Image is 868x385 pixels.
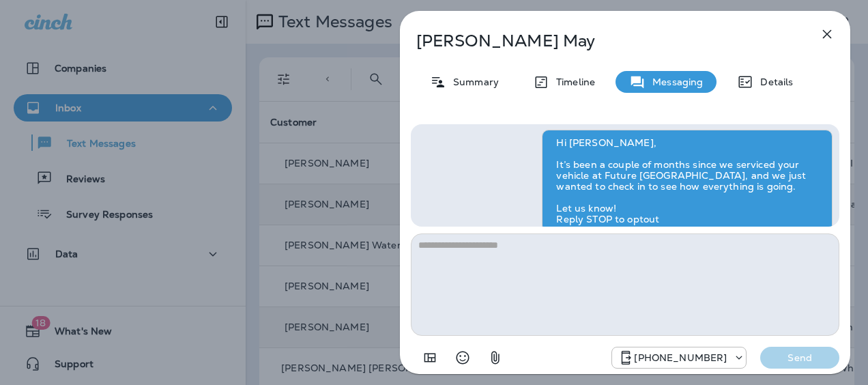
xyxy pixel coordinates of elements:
p: Messaging [646,76,703,87]
p: [PHONE_NUMBER] [634,352,727,363]
div: Hi [PERSON_NAME], It’s been a couple of months since we serviced your vehicle at Future [GEOGRAPH... [542,130,833,232]
p: [PERSON_NAME] May [416,31,789,51]
button: Add in a premade template [416,344,444,371]
div: +1 (928) 232-1970 [612,350,746,366]
p: Timeline [549,76,595,87]
p: Details [753,76,793,87]
button: Select an emoji [449,344,476,371]
p: Summary [446,76,499,87]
